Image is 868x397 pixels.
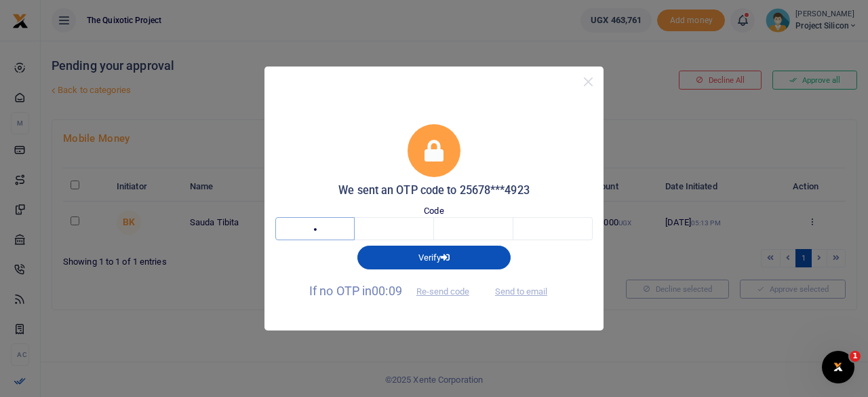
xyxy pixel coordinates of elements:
label: Code [424,204,443,218]
button: Verify [357,246,511,269]
iframe: Intercom live chat [822,351,854,383]
span: If no OTP in [309,284,481,298]
span: 00:09 [372,284,402,298]
h5: We sent an OTP code to 25678***4923 [275,184,593,197]
span: 1 [850,351,861,362]
button: Close [578,72,598,92]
